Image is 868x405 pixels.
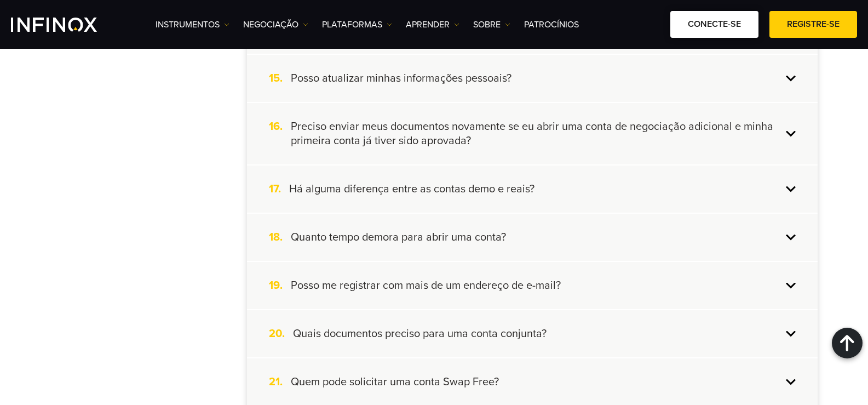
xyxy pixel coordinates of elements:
[156,19,220,30] font: Instrumentos
[291,231,506,244] font: Quanto tempo demora para abrir uma conta?
[243,18,308,31] a: NEGOCIAÇÃO
[291,120,773,147] font: Preciso enviar meus documentos novamente se eu abrir uma conta de negociação adicional e minha pr...
[269,327,285,340] font: 20.
[524,18,579,31] a: PATROCÍNIOS
[293,327,547,340] font: Quais documentos preciso para uma conta conjunta?
[524,19,579,30] font: PATROCÍNIOS
[473,18,510,31] a: SOBRE
[269,120,283,133] font: 16.
[269,72,283,85] font: 15.
[243,19,298,30] font: NEGOCIAÇÃO
[269,231,283,244] font: 18.
[269,279,283,292] font: 19.
[787,19,840,30] font: REGISTRE-SE
[269,375,283,389] font: 21.
[473,19,501,30] font: SOBRE
[406,19,450,30] font: Aprender
[291,279,561,292] font: Posso me registrar com mais de um endereço de e-mail?
[670,11,758,38] a: CONECTE-SE
[769,11,857,38] a: REGISTRE-SE
[269,182,281,196] font: 17.
[406,18,459,31] a: Aprender
[291,375,499,389] font: Quem pode solicitar uma conta Swap Free?
[322,19,382,30] font: PLATAFORMAS
[322,18,392,31] a: PLATAFORMAS
[291,72,511,85] font: Posso atualizar minhas informações pessoais?
[289,182,534,196] font: Há alguma diferença entre as contas demo e reais?
[688,19,741,30] font: CONECTE-SE
[156,18,229,31] a: Instrumentos
[11,18,123,32] a: Logotipo INFINOX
